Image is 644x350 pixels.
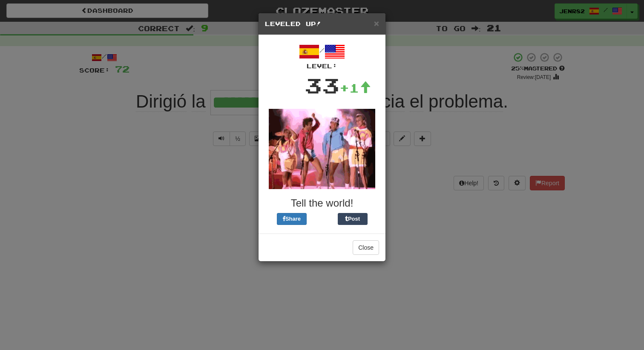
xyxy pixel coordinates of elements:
iframe: X Post Button [307,213,338,225]
h3: Tell the world! [265,198,379,209]
div: Level: [265,62,379,70]
div: +1 [339,79,371,96]
span: × [374,18,379,28]
div: / [265,41,379,70]
button: Close [374,19,379,28]
img: dancing-0d422d2bf4134a41bd870944a7e477a280a918d08b0375f72831dcce4ed6eb41.gif [269,109,375,189]
h5: Leveled Up! [265,20,379,28]
button: Post [338,213,368,225]
button: Share [277,213,307,225]
div: 33 [305,70,339,100]
button: Close [353,240,379,255]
